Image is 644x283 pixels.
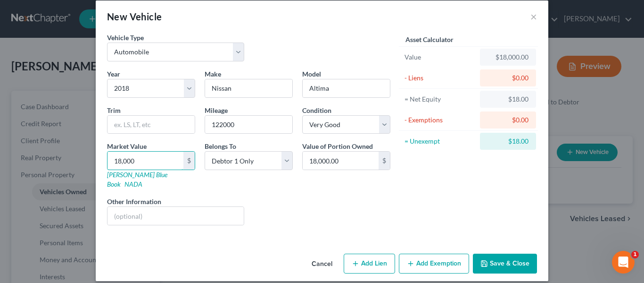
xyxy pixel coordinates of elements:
span: Belongs To [205,142,236,150]
button: Add Lien [344,254,395,274]
input: -- [205,116,292,134]
div: Value [405,52,476,62]
input: ex. Nissan [205,79,292,97]
button: Cancel [304,255,340,274]
button: Add Exemption [399,254,469,274]
div: New Vehicle [107,10,162,23]
iframe: Intercom live chat [612,251,635,274]
label: Condition [302,105,331,115]
input: (optional) [107,207,244,225]
button: Save & Close [473,254,537,274]
div: = Net Equity [405,94,476,104]
div: $0.00 [487,115,528,125]
input: 0.00 [303,152,379,170]
div: - Exemptions [405,115,476,125]
div: $18,000.00 [487,52,528,62]
div: $ [379,152,390,170]
label: Asset Calculator [405,34,454,44]
div: $ [183,152,195,170]
span: 1 [631,251,639,258]
div: - Liens [405,73,476,83]
a: [PERSON_NAME] Blue Book [107,171,167,188]
input: 0.00 [107,152,183,170]
span: Make [205,70,221,78]
label: Value of Portion Owned [302,141,373,151]
div: $0.00 [487,73,528,83]
label: Mileage [205,105,228,115]
label: Market Value [107,141,147,151]
input: ex. LS, LT, etc [107,116,195,134]
a: NADA [124,180,142,188]
label: Trim [107,105,121,115]
div: $18.00 [487,94,528,104]
label: Model [302,69,321,79]
label: Other Information [107,197,161,206]
div: $18.00 [487,137,528,146]
label: Vehicle Type [107,33,144,43]
button: × [530,11,537,22]
div: = Unexempt [405,137,476,146]
input: ex. Altima [303,79,390,97]
label: Year [107,69,120,79]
